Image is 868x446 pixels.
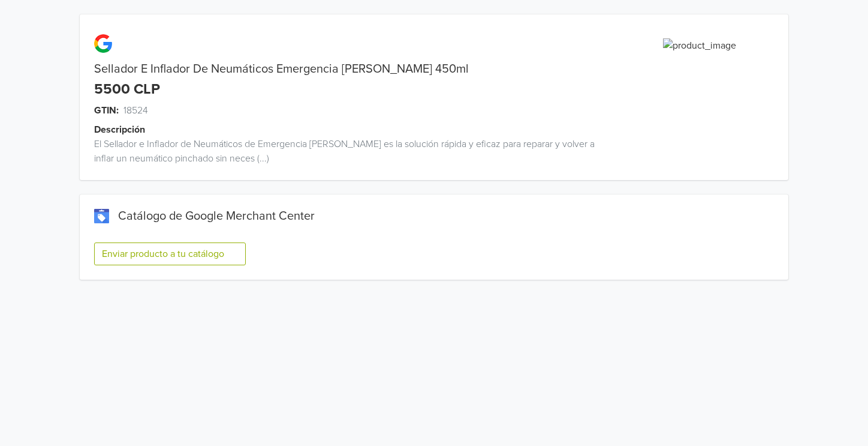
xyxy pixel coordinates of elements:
span: GTIN: [94,103,119,118]
img: product_image [663,38,736,53]
div: El Sellador e Inflador de Neumáticos de Emergencia [PERSON_NAME] es la solución rápida y eficaz p... [80,137,611,166]
div: 5500 CLP [94,81,160,98]
button: Enviar producto a tu catálogo [94,243,246,265]
div: Catálogo de Google Merchant Center [94,209,774,223]
div: Sellador E Inflador De Neumáticos Emergencia [PERSON_NAME] 450ml [80,62,611,76]
span: 18524 [123,103,148,118]
div: Descripción [94,122,625,137]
